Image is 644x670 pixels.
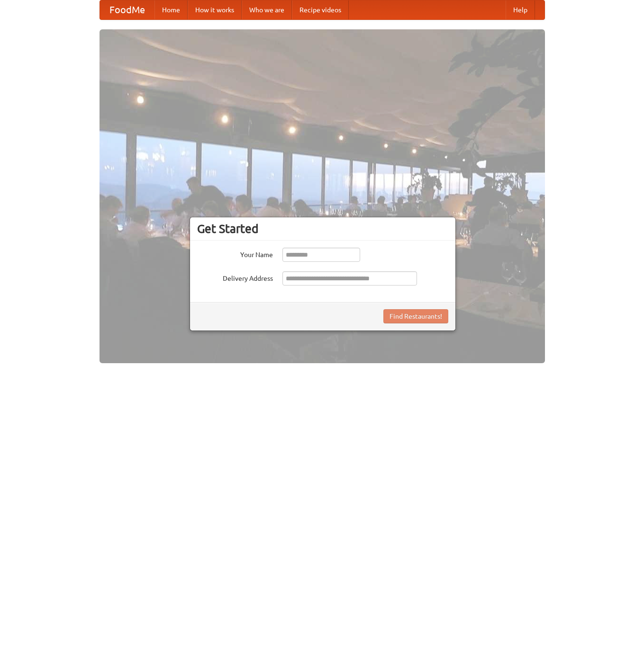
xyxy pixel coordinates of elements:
[188,0,242,19] a: How it works
[197,271,273,283] label: Delivery Address
[197,222,448,236] h3: Get Started
[154,0,188,19] a: Home
[100,0,154,19] a: FoodMe
[292,0,349,19] a: Recipe videos
[506,0,535,19] a: Help
[383,309,448,323] button: Find Restaurants!
[197,248,273,259] label: Your Name
[242,0,292,19] a: Who we are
